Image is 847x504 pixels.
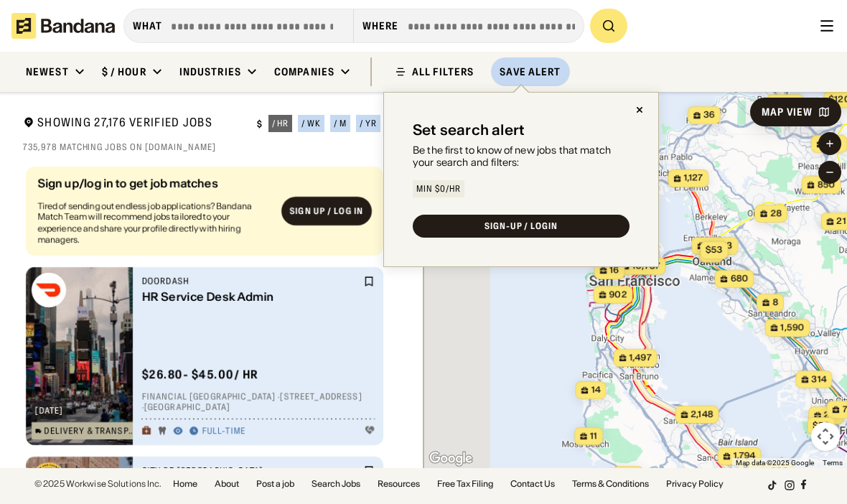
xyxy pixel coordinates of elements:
[274,65,334,78] div: Companies
[610,264,619,276] span: 16
[272,119,289,128] div: / hr
[837,215,846,228] span: 21
[731,273,749,285] span: 680
[334,119,347,128] div: / m
[301,119,321,128] div: / wk
[413,144,630,169] div: Be the first to know of new jobs that match your search and filters:
[772,297,778,309] span: 8
[133,19,162,32] div: what
[770,207,782,220] span: 28
[736,459,814,467] span: Map data ©2025 Google
[630,352,652,364] span: 1,497
[572,480,649,488] a: Terms & Conditions
[256,480,294,488] a: Post a job
[590,430,597,442] span: 11
[290,206,363,218] div: Sign up / Log in
[360,119,377,128] div: / yr
[35,406,63,415] div: [DATE]
[141,465,360,477] div: City of [GEOGRAPHIC_DATA]
[706,244,723,255] span: $53
[500,65,561,78] div: Save Alert
[427,449,474,468] a: Open this area in Google Maps (opens a new window)
[437,480,493,488] a: Free Tax Filing
[362,19,399,32] div: Where
[378,480,420,488] a: Resources
[812,373,827,386] span: 314
[823,459,843,467] a: Terms (opens in new tab)
[257,118,263,130] div: $
[32,273,66,307] img: DoorDash logo
[23,115,245,133] div: Showing 27,176 Verified Jobs
[734,450,756,462] span: 1,794
[32,462,66,497] img: City of San Francisco logo
[413,121,525,139] div: Set search alert
[202,426,245,437] div: Full-time
[781,322,805,334] span: 1,590
[141,367,258,382] div: $ 26.80 - $45.00 / hr
[312,480,360,488] a: Search Jobs
[45,426,136,435] div: Delivery & Transportation
[37,200,270,245] div: Tired of sending out endless job applications? Bandana Match Team will recommend jobs tailored to...
[141,290,360,304] div: HR Service Desk Admin
[102,65,146,78] div: $ / hour
[813,420,830,431] span: $52
[37,177,270,200] div: Sign up/log in to get job matches
[762,107,813,117] div: Map View
[215,480,239,488] a: About
[416,185,461,193] div: Min $0/hr
[591,384,601,396] span: 14
[141,276,360,287] div: DoorDash
[11,13,115,39] img: Bandana logotype
[818,179,836,191] span: 850
[609,289,627,301] span: 902
[23,141,401,153] div: 735,978 matching jobs on [DOMAIN_NAME]
[824,409,838,421] span: 217
[26,65,69,78] div: Newest
[179,65,241,78] div: Industries
[412,67,474,77] div: ALL FILTERS
[703,109,715,121] span: 36
[485,222,558,230] div: SIGN-UP / LOGIN
[708,240,733,252] span: 2,463
[666,480,724,488] a: Privacy Policy
[811,422,840,451] button: Map camera controls
[141,391,375,413] div: Financial [GEOGRAPHIC_DATA] · [STREET_ADDRESS] · [GEOGRAPHIC_DATA]
[173,480,197,488] a: Home
[691,409,713,421] span: 2,148
[684,172,703,185] span: 1,127
[427,449,474,468] img: Google
[510,480,555,488] a: Contact Us
[34,480,162,488] div: © 2025 Workwise Solutions Inc.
